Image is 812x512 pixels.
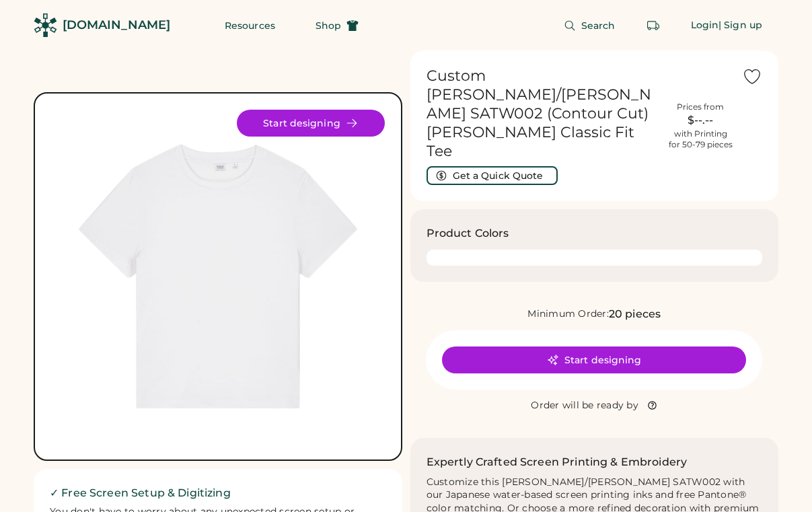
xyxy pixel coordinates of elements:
[640,12,667,39] button: Retrieve an order
[677,102,724,112] div: Prices from
[531,399,638,412] div: Order will be ready by
[427,67,659,161] h1: Custom [PERSON_NAME]/[PERSON_NAME] SATW002 (Contour Cut) [PERSON_NAME] Classic Fit Tee
[237,110,385,137] button: Start designing
[209,12,291,39] button: Resources
[50,485,386,501] h2: ✓ Free Screen Setup & Digitizing
[442,346,746,373] button: Start designing
[609,306,661,322] div: 20 pieces
[527,307,609,321] div: Minimum Order:
[51,110,385,443] img: Stanley/Stella SATW002 Product Image
[427,225,509,242] h3: Product Colors
[667,112,734,129] div: $--.--
[669,129,733,150] div: with Printing for 50-79 pieces
[299,12,375,39] button: Shop
[34,13,57,37] img: Rendered Logo - Screens
[427,454,688,470] h2: Expertly Crafted Screen Printing & Embroidery
[316,21,341,30] span: Shop
[581,21,616,30] span: Search
[548,12,632,39] button: Search
[63,17,170,34] div: [DOMAIN_NAME]
[51,110,385,443] div: SATW002 Style Image
[718,19,762,32] div: | Sign up
[427,166,558,185] button: Get a Quick Quote
[691,19,719,32] div: Login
